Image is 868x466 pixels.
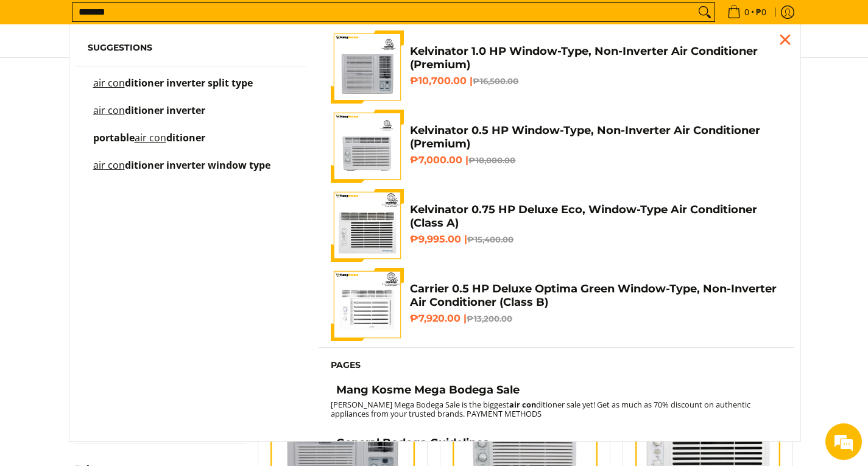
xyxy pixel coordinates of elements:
[331,30,404,104] img: Kelvinator 1.0 HP Window-Type, Non-Inverter Air Conditioner (Premium)
[88,133,295,155] a: portable air conditioner
[336,383,520,397] h4: Mang Kosme Mega Bodega Sale
[93,79,253,100] p: air conditioner inverter split type
[776,30,794,49] div: Close pop up
[410,282,782,309] h4: Carrier 0.5 HP Deluxe Optima Green Window-Type, Non-Inverter Air Conditioner (Class B)
[410,154,782,166] h6: ₱7,000.00 |
[63,68,205,84] div: Chat with us now
[331,399,750,419] small: [PERSON_NAME] Mega Bodega Sale is the biggest ditioner sale yet! Get as much as 70% discount on a...
[410,233,782,245] h6: ₱9,995.00 |
[331,189,782,262] a: Kelvinator 0.75 HP Deluxe Eco, Window-Type Air Conditioner (Class A) Kelvinator 0.75 HP Deluxe Ec...
[88,43,295,54] h6: Suggestions
[93,158,125,172] mark: air con
[467,235,513,244] del: ₱15,400.00
[724,5,770,19] span: •
[468,155,515,165] del: ₱10,000.00
[93,104,125,117] mark: air con
[331,360,782,371] h6: Pages
[135,131,166,144] mark: air con
[410,44,782,72] h4: Kelvinator 1.0 HP Window-Type, Non-Inverter Air Conditioner (Premium)
[93,131,135,144] span: portable
[331,189,404,262] img: Kelvinator 0.75 HP Deluxe Eco, Window-Type Air Conditioner (Class A)
[71,154,168,277] span: We're online!
[93,161,270,182] p: air conditioner inverter window type
[410,124,782,151] h4: Kelvinator 0.5 HP Window-Type, Non-Inverter Air Conditioner (Premium)
[410,75,782,87] h6: ₱10,700.00 |
[88,106,295,127] a: air conditioner inverter
[743,8,751,16] span: 0
[93,76,125,90] mark: air con
[473,76,518,86] del: ₱16,500.00
[125,158,270,172] span: ditioner inverter window type
[166,131,205,144] span: ditioner
[93,133,205,155] p: portable air conditioner
[331,268,404,341] img: Carrier 0.5 HP Deluxe Optima Green Window-Type, Non-Inverter Air Conditioner (Class B)
[331,268,782,341] a: Carrier 0.5 HP Deluxe Optima Green Window-Type, Non-Inverter Air Conditioner (Class B) Carrier 0....
[410,312,782,325] h6: ₱7,920.00 |
[125,104,205,117] span: ditioner inverter
[336,436,489,450] h4: General Bodega Guidelines
[331,110,404,183] img: kelvinator-.5hp-window-type-airconditioner-full-view-mang-kosme
[125,76,253,90] span: ditioner inverter split type
[754,8,768,16] span: ₱0
[467,314,512,323] del: ₱13,200.00
[88,161,295,182] a: air conditioner inverter window type
[410,203,782,230] h4: Kelvinator 0.75 HP Deluxe Eco, Window-Type Air Conditioner (Class A)
[93,106,205,127] p: air conditioner inverter
[88,79,295,100] a: air conditioner inverter split type
[200,6,229,35] div: Minimize live chat window
[695,3,715,21] button: Search
[331,383,782,400] a: Mang Kosme Mega Bodega Sale
[331,110,782,183] a: kelvinator-.5hp-window-type-airconditioner-full-view-mang-kosme Kelvinator 0.5 HP Window-Type, No...
[331,30,782,104] a: Kelvinator 1.0 HP Window-Type, Non-Inverter Air Conditioner (Premium) Kelvinator 1.0 HP Window-Ty...
[331,436,782,453] a: General Bodega Guidelines
[509,399,536,410] strong: air con
[6,333,232,375] textarea: Type your message and hit 'Enter'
